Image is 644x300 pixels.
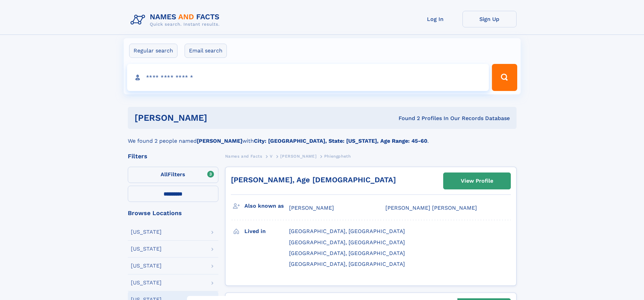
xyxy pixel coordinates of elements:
[231,176,396,184] a: [PERSON_NAME], Age [DEMOGRAPHIC_DATA]
[128,153,218,159] div: Filters
[270,152,273,160] a: V
[129,44,177,58] label: Regular search
[127,64,489,91] input: search input
[244,226,289,237] h3: Lived in
[385,205,477,211] span: [PERSON_NAME] [PERSON_NAME]
[444,173,510,189] a: View Profile
[128,167,218,183] label: Filters
[289,228,405,234] span: [GEOGRAPHIC_DATA], [GEOGRAPHIC_DATA]
[289,205,334,211] span: [PERSON_NAME]
[254,138,427,144] b: City: [GEOGRAPHIC_DATA], State: [US_STATE], Age Range: 45-60
[492,64,517,91] button: Search Button
[280,152,316,160] a: [PERSON_NAME]
[131,280,162,285] div: [US_STATE]
[289,250,405,256] span: [GEOGRAPHIC_DATA], [GEOGRAPHIC_DATA]
[289,261,405,267] span: [GEOGRAPHIC_DATA], [GEOGRAPHIC_DATA]
[280,154,316,159] span: [PERSON_NAME]
[131,263,162,269] div: [US_STATE]
[131,229,162,235] div: [US_STATE]
[408,11,462,27] a: Log In
[128,129,517,145] div: We found 2 people named with .
[131,246,162,252] div: [US_STATE]
[225,152,262,160] a: Names and Facts
[244,200,289,212] h3: Also known as
[161,171,168,178] span: All
[135,114,303,122] h1: [PERSON_NAME]
[128,210,218,216] div: Browse Locations
[303,115,510,122] div: Found 2 Profiles In Our Records Database
[461,173,493,189] div: View Profile
[197,138,242,144] b: [PERSON_NAME]
[324,154,351,159] span: Phiengpheth
[462,11,517,27] a: Sign Up
[270,154,273,159] span: V
[128,11,225,29] img: Logo Names and Facts
[185,44,227,58] label: Email search
[289,239,405,246] span: [GEOGRAPHIC_DATA], [GEOGRAPHIC_DATA]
